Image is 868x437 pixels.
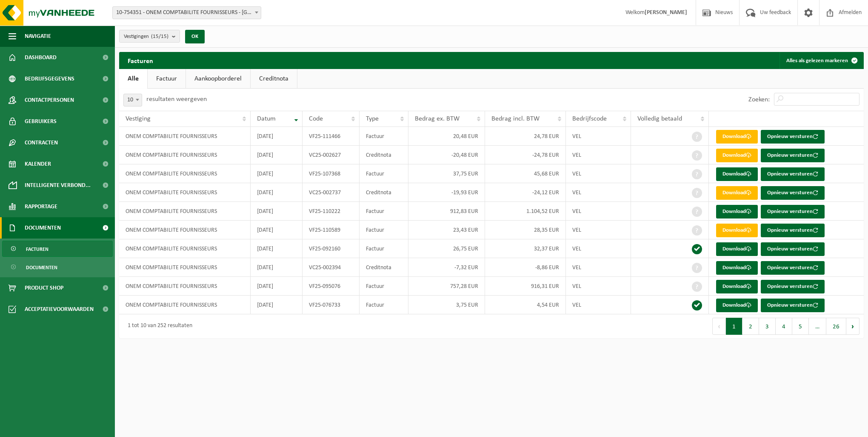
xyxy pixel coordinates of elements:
[716,167,758,181] a: Download
[251,69,297,89] a: Creditnota
[485,202,566,221] td: 1.104,52 EUR
[566,164,631,183] td: VEL
[119,127,251,146] td: ONEM COMPTABILITE FOURNISSEURS
[251,127,302,146] td: [DATE]
[251,277,302,296] td: [DATE]
[303,202,360,221] td: VF25-110222
[148,69,186,89] a: Factuur
[303,183,360,202] td: VC25-002737
[25,299,94,320] span: Acceptatievoorwaarden
[360,258,408,277] td: Creditnota
[408,277,485,296] td: 757,28 EUR
[25,175,91,196] span: Intelligente verbond...
[251,221,302,239] td: [DATE]
[119,52,162,69] h2: Facturen
[26,241,49,257] span: Facturen
[566,202,631,221] td: VEL
[716,149,758,162] a: Download
[25,89,74,111] span: Contactpersonen
[726,318,742,335] button: 1
[716,130,758,144] a: Download
[2,241,113,257] a: Facturen
[712,318,726,335] button: Previous
[251,296,302,314] td: [DATE]
[716,186,758,200] a: Download
[119,239,251,258] td: ONEM COMPTABILITE FOURNISSEURS
[25,47,57,68] span: Dashboard
[566,277,631,296] td: VEL
[251,239,302,258] td: [DATE]
[485,221,566,239] td: 28,35 EUR
[408,296,485,314] td: 3,75 EUR
[25,111,57,132] span: Gebruikers
[309,115,323,122] span: Code
[126,115,151,122] span: Vestiging
[485,296,566,314] td: 4,54 EUR
[303,277,360,296] td: VF25-095076
[25,68,74,89] span: Bedrijfsgegevens
[485,164,566,183] td: 45,68 EUR
[303,146,360,164] td: VC25-002627
[566,127,631,146] td: VEL
[485,258,566,277] td: -8,86 EUR
[303,164,360,183] td: VF25-107368
[123,319,192,334] div: 1 tot 10 van 252 resultaten
[792,318,809,335] button: 5
[119,202,251,221] td: ONEM COMPTABILITE FOURNISSEURS
[366,115,379,122] span: Type
[637,115,682,122] span: Volledig betaald
[761,167,825,181] button: Opnieuw versturen
[303,239,360,258] td: VF25-092160
[185,30,205,43] button: OK
[485,127,566,146] td: 24,78 EUR
[566,296,631,314] td: VEL
[303,221,360,239] td: VF25-110589
[360,183,408,202] td: Creditnota
[251,202,302,221] td: [DATE]
[25,277,63,299] span: Product Shop
[113,7,261,19] span: 10-754351 - ONEM COMPTABILITE FOURNISSEURS - BRUXELLES
[408,183,485,202] td: -19,93 EUR
[759,318,776,335] button: 3
[742,318,759,335] button: 2
[408,202,485,221] td: 912,83 EUR
[408,127,485,146] td: 20,48 EUR
[26,259,57,276] span: Documenten
[119,258,251,277] td: ONEM COMPTABILITE FOURNISSEURS
[491,115,540,122] span: Bedrag incl. BTW
[716,261,758,275] a: Download
[303,258,360,277] td: VC25-002394
[761,205,825,218] button: Opnieuw versturen
[761,149,825,162] button: Opnieuw versturen
[408,239,485,258] td: 26,75 EUR
[119,183,251,202] td: ONEM COMPTABILITE FOURNISSEURS
[124,30,168,43] span: Vestigingen
[761,242,825,256] button: Opnieuw versturen
[408,164,485,183] td: 37,75 EUR
[776,318,792,335] button: 4
[485,146,566,164] td: -24,78 EUR
[408,146,485,164] td: -20,48 EUR
[360,296,408,314] td: Factuur
[25,153,51,175] span: Kalender
[716,299,758,312] a: Download
[2,259,113,275] a: Documenten
[119,221,251,239] td: ONEM COMPTABILITE FOURNISSEURS
[566,258,631,277] td: VEL
[408,221,485,239] td: 23,43 EUR
[566,183,631,202] td: VEL
[360,221,408,239] td: Factuur
[360,146,408,164] td: Creditnota
[119,277,251,296] td: ONEM COMPTABILITE FOURNISSEURS
[748,96,770,103] label: Zoeken:
[485,277,566,296] td: 916,31 EUR
[119,69,147,89] a: Alle
[572,115,607,122] span: Bedrijfscode
[415,115,460,122] span: Bedrag ex. BTW
[779,52,863,69] button: Alles als gelezen markeren
[566,146,631,164] td: VEL
[761,224,825,237] button: Opnieuw versturen
[146,96,207,103] label: resultaten weergeven
[761,186,825,200] button: Opnieuw versturen
[25,196,57,217] span: Rapportage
